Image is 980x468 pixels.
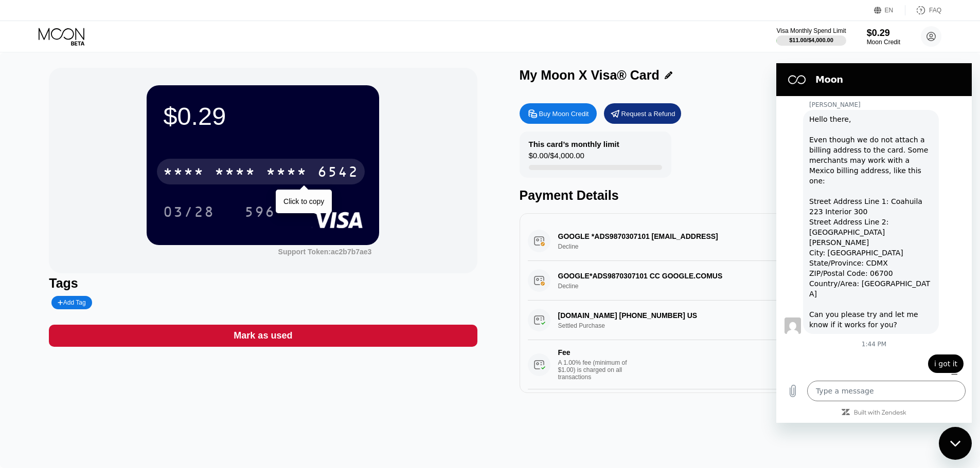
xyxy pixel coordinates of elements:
div: 03/28 [155,199,222,224]
iframe: Button to launch messaging window, conversation in progress [939,427,972,460]
div: $0.29 [867,28,900,39]
div: EN [885,7,894,14]
div: Support Token: ac2b7b7ae3 [278,248,372,256]
iframe: Messaging window [776,63,972,423]
div: Tags [49,276,477,291]
div: Payment Details [520,188,948,203]
div: Add Tag [58,299,85,306]
div: FAQ [929,7,941,14]
div: Buy Moon Credit [539,109,589,118]
div: 596 [244,205,275,221]
div: 6542 [317,165,359,181]
div: $0.29Moon Credit [867,28,900,46]
div: Request a Refund [621,109,675,118]
div: This card’s monthly limit [529,140,619,148]
div: My Moon X Visa® Card [520,68,660,83]
div: Buy Moon Credit [520,103,597,124]
div: Fee [558,348,630,357]
div: FAQ [905,5,941,15]
div: 03/28 [163,205,215,221]
div: Visa Monthly Spend Limit [776,27,846,34]
div: Visa Monthly Spend Limit$11.00/$4,000.00 [776,27,846,46]
div: 596 [237,199,283,224]
div: $0.29 [163,102,363,130]
div: Moon Credit [867,39,900,46]
div: Request a Refund [604,103,681,124]
div: $0.00 / $4,000.00 [529,151,584,165]
div: FeeA 1.00% fee (minimum of $1.00) is charged on all transactions$1.00[DATE] 4:14 PM [528,340,939,389]
div: Add Tag [51,296,92,309]
div: Support Token:ac2b7b7ae3 [278,248,372,256]
div: EN [874,5,905,15]
div: Mark as used [234,330,292,342]
div: Click to copy [283,197,324,205]
div: Mark as used [49,325,477,347]
div: $11.00 / $4,000.00 [789,37,833,43]
div: A 1.00% fee (minimum of $1.00) is charged on all transactions [558,359,635,381]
